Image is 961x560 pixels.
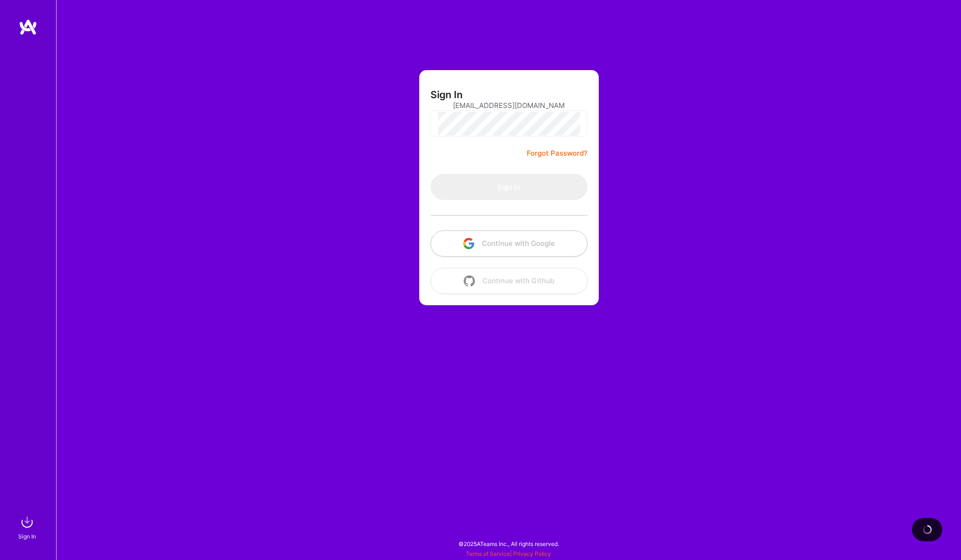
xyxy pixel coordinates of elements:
[19,19,37,36] img: logo
[18,531,36,541] div: Sign In
[453,93,565,117] input: Email...
[466,550,551,557] span: |
[20,513,36,541] a: sign inSign In
[466,550,510,557] a: Terms of Service
[464,275,475,287] img: icon
[430,174,588,200] button: Sign In
[56,532,961,555] div: © 2025 ATeams Inc., All rights reserved.
[430,230,588,257] button: Continue with Google
[513,550,551,557] a: Privacy Policy
[922,524,932,535] img: loading
[527,148,588,159] a: Forgot Password?
[18,513,36,531] img: sign in
[430,268,588,294] button: Continue with Github
[463,238,474,249] img: icon
[430,89,463,101] h3: Sign In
